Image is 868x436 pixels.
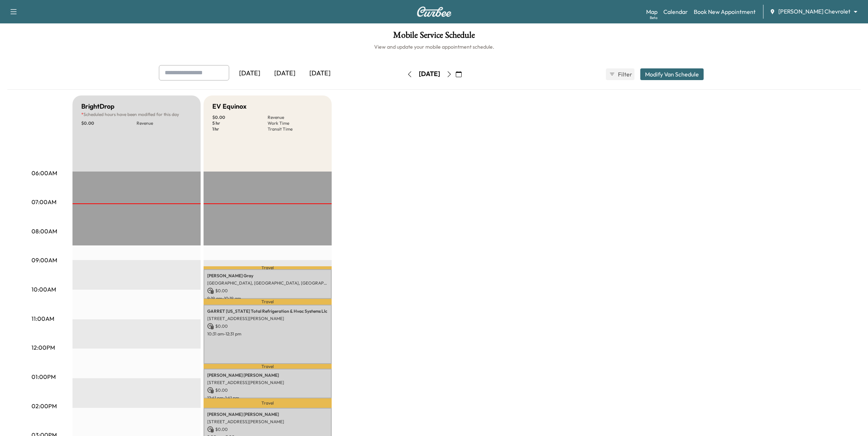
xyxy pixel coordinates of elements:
[606,68,634,80] button: Filter
[31,402,57,410] p: 02:00PM
[31,285,56,294] p: 10:00AM
[417,7,452,17] img: Curbee Logo
[419,69,440,79] div: [DATE]
[137,120,192,126] p: Revenue
[207,323,328,330] p: $ 0.00
[212,101,246,112] h5: EV Equinox
[207,308,328,314] p: GARRET [US_STATE] Total Refrigeration & Hvac Systems Llc
[204,266,332,269] p: Travel
[31,256,57,264] p: 09:00AM
[207,316,328,322] p: [STREET_ADDRESS][PERSON_NAME]
[81,101,115,112] h5: BrightDrop
[31,343,55,352] p: 12:00PM
[267,65,302,82] div: [DATE]
[207,387,328,394] p: $ 0.00
[212,126,268,132] p: 1 hr
[618,70,631,79] span: Filter
[268,120,323,126] p: Work Time
[778,7,850,16] span: [PERSON_NAME] Chevrolet
[207,296,328,301] p: 9:19 am - 10:19 am
[207,287,328,294] p: $ 0.00
[31,198,56,206] p: 07:00AM
[31,314,54,323] p: 11:00AM
[204,299,332,305] p: Travel
[7,43,861,50] h6: View and update your mobile appointment schedule.
[646,7,657,16] a: MapBeta
[663,7,688,16] a: Calendar
[694,7,756,16] a: Book New Appointment
[640,68,704,80] button: Modify Van Schedule
[207,331,328,337] p: 10:31 am - 12:31 pm
[204,364,332,369] p: Travel
[650,15,657,20] div: Beta
[204,398,332,408] p: Travel
[207,419,328,425] p: [STREET_ADDRESS][PERSON_NAME]
[207,426,328,433] p: $ 0.00
[232,65,267,82] div: [DATE]
[31,372,56,381] p: 01:00PM
[7,31,861,43] h1: Mobile Service Schedule
[207,280,328,286] p: [GEOGRAPHIC_DATA], [GEOGRAPHIC_DATA], [GEOGRAPHIC_DATA]
[31,227,57,236] p: 08:00AM
[207,372,328,378] p: [PERSON_NAME] [PERSON_NAME]
[207,273,328,279] p: [PERSON_NAME] Gray
[207,395,328,401] p: 12:41 pm - 1:41 pm
[268,114,323,120] p: Revenue
[212,114,268,120] p: $ 0.00
[207,380,328,386] p: [STREET_ADDRESS][PERSON_NAME]
[31,169,57,177] p: 06:00AM
[207,411,328,417] p: [PERSON_NAME] [PERSON_NAME]
[212,120,268,126] p: 5 hr
[302,65,338,82] div: [DATE]
[81,112,192,117] p: Scheduled hours have been modified for this day
[81,120,137,126] p: $ 0.00
[268,126,323,132] p: Transit Time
